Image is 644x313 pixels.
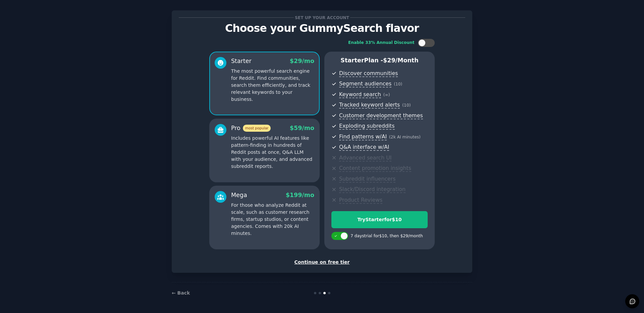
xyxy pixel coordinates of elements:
span: $ 59 /mo [290,125,314,131]
div: 7 days trial for $10 , then $ 29 /month [351,233,423,239]
span: ( 10 ) [394,82,402,86]
span: Tracked keyword alerts [339,102,400,109]
div: Mega [231,191,247,199]
div: Enable 33% Annual Discount [348,40,415,46]
span: Subreddit influencers [339,176,395,183]
div: Pro [231,124,271,132]
span: most popular [243,125,271,132]
button: TryStarterfor$10 [331,211,428,228]
span: Slack/Discord integration [339,186,406,193]
span: Segment audiences [339,80,391,87]
span: $ 29 /month [383,57,419,64]
span: Keyword search [339,91,381,98]
span: Advanced search UI [339,154,391,162]
span: ( 10 ) [402,103,411,108]
p: For those who analyze Reddit at scale, such as customer research firms, startup studios, or conte... [231,202,314,237]
a: ← Back [172,290,190,296]
span: Product Reviews [339,197,382,204]
span: Set up your account [294,14,351,21]
p: Starter Plan - [331,56,428,65]
span: Content promotion insights [339,165,411,172]
span: ( ∞ ) [383,92,390,97]
div: Starter [231,57,252,65]
span: $ 29 /mo [290,58,314,64]
span: Customer development themes [339,112,423,119]
span: Find patterns w/AI [339,133,387,140]
span: ( 2k AI minutes ) [389,135,421,139]
p: The most powerful search engine for Reddit. Find communities, search them efficiently, and track ... [231,68,314,103]
span: $ 199 /mo [286,192,314,198]
span: Exploding subreddits [339,123,394,130]
div: Continue on free tier [179,259,465,266]
p: Choose your GummySearch flavor [179,22,465,34]
span: Discover communities [339,70,398,77]
div: Try Starter for $10 [332,216,427,223]
span: Q&A interface w/AI [339,144,389,151]
p: Includes powerful AI features like pattern-finding in hundreds of Reddit posts at once, Q&A LLM w... [231,135,314,170]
